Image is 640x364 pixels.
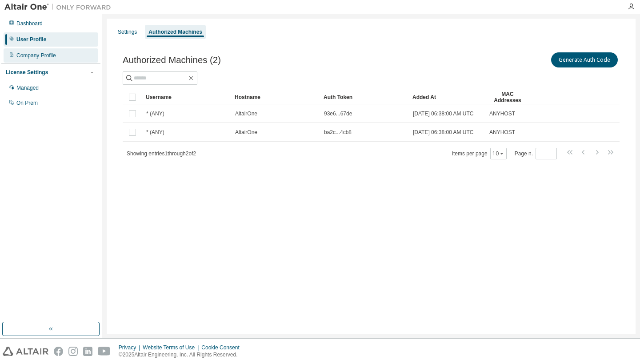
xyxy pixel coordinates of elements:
[489,110,515,117] span: ANYHOST
[146,110,164,117] span: * (ANY)
[551,52,618,67] button: Generate Auth Code
[4,3,116,12] img: Altair One
[68,347,78,356] img: instagram.svg
[127,150,196,157] span: Showing entries 1 through 2 of 2
[413,129,474,136] span: [DATE] 06:38:00 AM UTC
[148,28,202,36] div: Authorized Machines
[413,110,474,117] span: [DATE] 06:38:00 AM UTC
[235,90,316,104] div: Hostname
[54,347,63,356] img: facebook.svg
[489,90,526,104] div: MAC Addresses
[324,129,352,136] span: ba2c...4cb8
[3,347,48,356] img: altair_logo.svg
[16,84,39,91] div: Managed
[119,344,143,351] div: Privacy
[16,99,38,107] div: On Prem
[412,90,482,104] div: Added At
[119,351,245,359] p: © 2025 Altair Engineering, Inc. All Rights Reserved.
[16,20,43,27] div: Dashboard
[123,55,221,65] span: Authorized Machines (2)
[16,36,46,43] div: User Profile
[452,148,507,159] span: Items per page
[515,148,557,159] span: Page n.
[324,110,352,117] span: 93e6...67de
[489,129,515,136] span: ANYHOST
[146,129,164,136] span: * (ANY)
[118,28,137,36] div: Settings
[98,347,111,356] img: youtube.svg
[6,69,48,76] div: License Settings
[146,90,228,104] div: Username
[235,129,257,136] span: AltairOne
[492,150,504,157] button: 10
[235,110,257,117] span: AltairOne
[83,347,92,356] img: linkedin.svg
[201,344,244,351] div: Cookie Consent
[16,52,56,59] div: Company Profile
[143,344,201,351] div: Website Terms of Use
[324,90,405,104] div: Auth Token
